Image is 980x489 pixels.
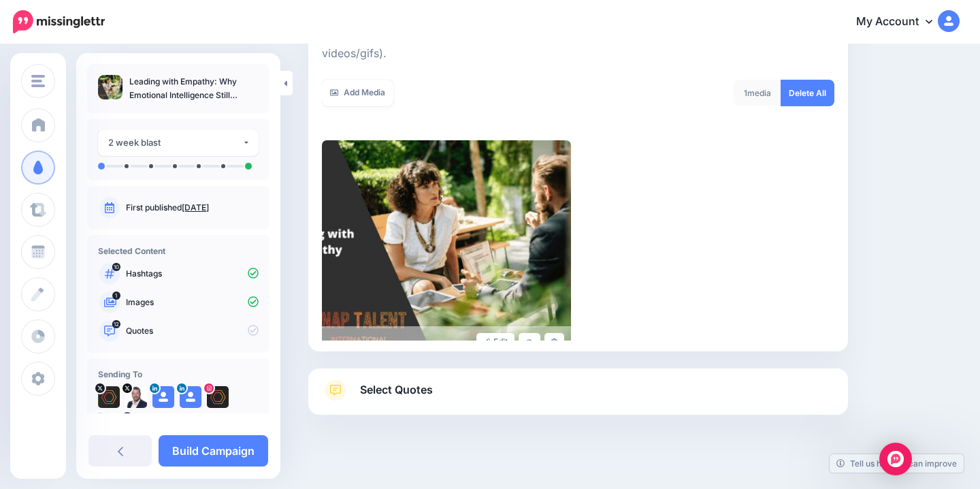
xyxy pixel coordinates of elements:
[322,3,834,341] div: Select Media
[126,202,259,214] p: First published
[781,80,834,106] a: Delete All
[129,75,259,102] p: Leading with Empathy: Why Emotional Intelligence Still Matters at the Top
[734,80,781,106] div: media
[98,246,259,256] h4: Selected Content
[830,454,964,473] a: Tell us how we can improve
[108,135,242,151] div: 2 week blast
[207,386,229,408] img: 160998659_539515280349284_6901439431750940652_n-bsa138461.jpg
[476,333,515,351] a: Edit
[322,379,834,415] a: Select Quotes
[126,268,259,280] p: Hashtags
[322,140,571,358] img: 1d816c1b86cb083425ae878d3723a244_large.jpg
[843,5,960,39] a: My Account
[98,129,259,156] button: 2 week blast
[98,369,259,379] h4: Sending To
[125,386,147,408] img: PVwdd2ac-40096.jpg
[112,320,120,328] span: 12
[879,443,912,475] div: Open Intercom Messenger
[152,386,174,408] img: user_default_image.png
[182,202,209,212] a: [DATE]
[126,325,259,337] p: Quotes
[744,88,747,98] span: 1
[98,75,122,99] img: 1d816c1b86cb083425ae878d3723a244_thumb.jpg
[13,10,105,33] img: Missinglettr
[98,386,120,408] img: Wx63z9gM-40093.png
[180,386,201,408] img: user_default_image.png
[126,296,259,309] p: Images
[112,291,120,300] span: 1
[31,75,45,87] img: menu.png
[112,263,120,271] span: 10
[322,80,393,106] a: Add Media
[360,381,433,399] span: Select Quotes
